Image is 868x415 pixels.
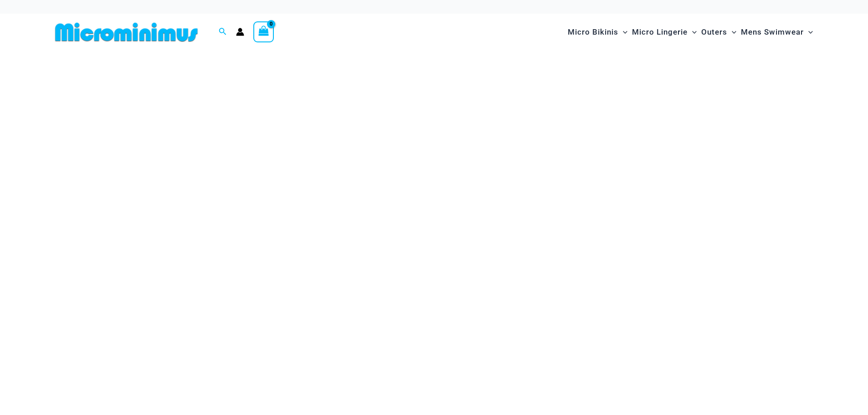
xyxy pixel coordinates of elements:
span: Outers [701,20,727,44]
span: Menu Toggle [618,20,627,44]
span: Menu Toggle [688,20,697,44]
img: MM SHOP LOGO FLAT [51,22,201,42]
a: View Shopping Cart, empty [253,21,274,42]
nav: Site Navigation [564,17,817,47]
span: Micro Bikinis [568,20,618,44]
span: Menu Toggle [727,20,736,44]
a: Account icon link [236,28,244,36]
a: OutersMenu ToggleMenu Toggle [699,18,739,46]
span: Mens Swimwear [741,20,804,44]
span: Menu Toggle [804,20,813,44]
a: Mens SwimwearMenu ToggleMenu Toggle [739,18,815,46]
a: Search icon link [219,26,227,38]
span: Micro Lingerie [632,20,688,44]
a: Micro LingerieMenu ToggleMenu Toggle [630,18,699,46]
a: Micro BikinisMenu ToggleMenu Toggle [565,18,630,46]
